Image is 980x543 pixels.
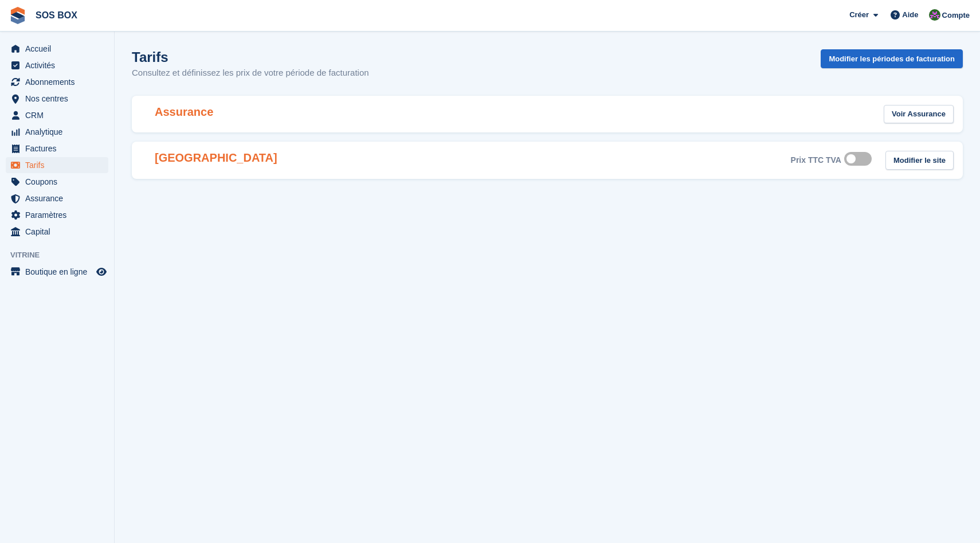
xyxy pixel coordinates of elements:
[141,151,277,169] h2: [GEOGRAPHIC_DATA]
[6,57,108,73] a: menu
[6,157,108,173] a: menu
[6,41,108,57] a: menu
[25,74,94,90] span: Abonnements
[25,264,94,280] span: Boutique en ligne
[885,151,954,170] a: Modifier le site
[929,9,940,21] img: ALEXANDRE SOUBIRA
[6,264,108,280] a: menu
[849,9,869,21] span: Créer
[25,107,94,123] span: CRM
[884,105,954,124] a: Voir Assurance
[821,49,963,68] a: Modifier les périodes de facturation
[25,91,94,107] span: Nos centres
[6,207,108,223] a: menu
[141,106,213,123] h2: Assurance
[25,140,94,157] span: Factures
[6,224,108,240] a: menu
[25,124,94,140] span: Analytique
[10,249,114,261] span: Vitrine
[25,174,94,190] span: Coupons
[132,49,369,65] h1: Tarifs
[25,224,94,240] span: Capital
[902,9,918,21] span: Aide
[25,41,94,57] span: Accueil
[6,190,108,206] a: menu
[6,124,108,140] a: menu
[25,57,94,73] span: Activités
[942,10,970,21] span: Compte
[25,157,94,173] span: Tarifs
[31,6,82,25] a: SOS BOX
[6,174,108,190] a: menu
[6,107,108,123] a: menu
[95,265,108,279] a: Boutique d'aperçu
[6,91,108,107] a: menu
[6,140,108,157] a: menu
[791,155,841,165] div: Prix TTC TVA
[25,190,94,206] span: Assurance
[9,7,26,24] img: stora-icon-8386f47178a22dfd0bd8f6a31ec36ba5ce8667c1dd55bd0f319d3a0aa187defe.svg
[25,207,94,223] span: Paramètres
[132,67,369,80] p: Consultez et définissez les prix de votre période de facturation
[6,74,108,90] a: menu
